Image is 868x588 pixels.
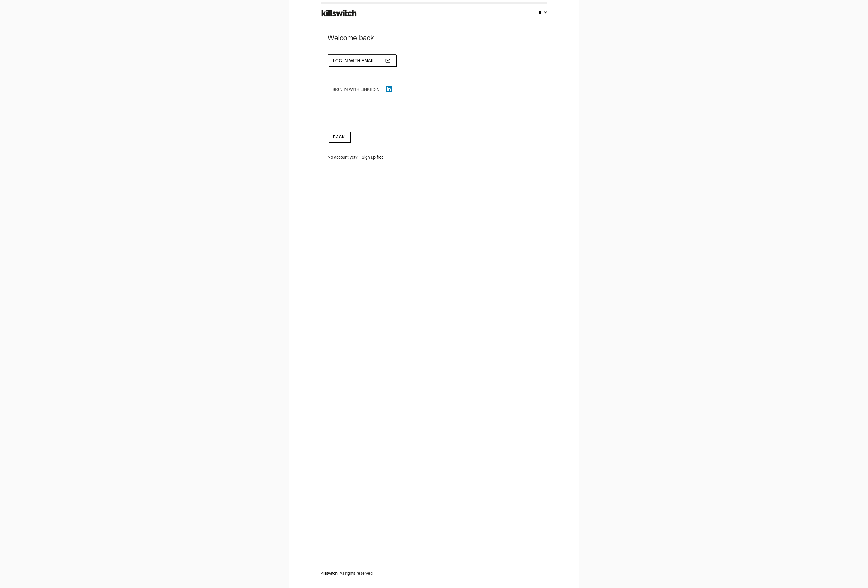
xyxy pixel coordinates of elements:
[386,86,392,92] img: linkedin-icon.png
[328,131,350,142] a: Back
[385,55,391,66] i: mail_outline
[333,87,380,92] span: Sign in with LinkedIn
[321,570,548,588] div: | All rights reserved.
[362,155,384,160] a: Sign up free
[320,8,358,19] img: ks-logo-black-footer.png
[328,84,397,95] button: Sign in with LinkedIn
[333,58,375,63] span: Log in with email
[328,155,358,160] span: No account yet?
[328,54,396,66] button: Log in with emailmail_outline
[321,571,338,576] a: Killswitch
[328,33,540,43] div: Welcome back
